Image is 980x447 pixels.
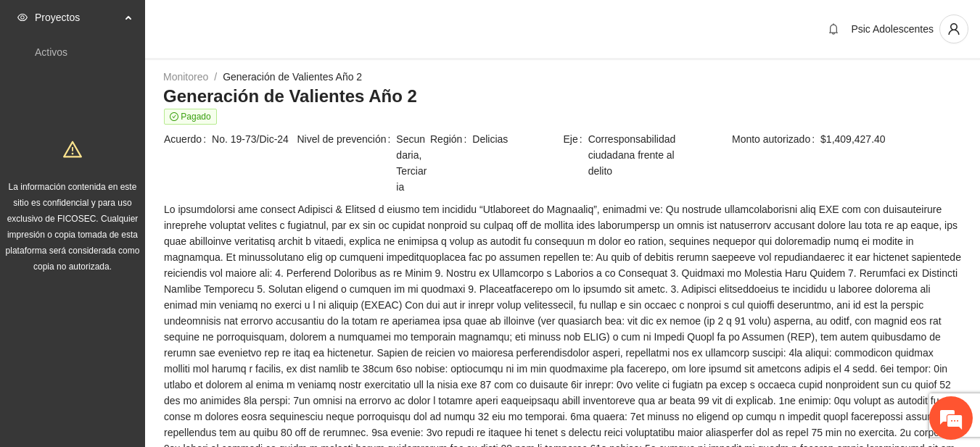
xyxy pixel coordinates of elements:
span: Región [430,131,472,147]
span: / [214,71,217,83]
span: Nivel de prevención [297,131,397,195]
span: Psic Adolescentes [851,23,934,35]
span: $1,409,427.40 [820,131,961,147]
span: Secundaria, Terciaria [396,131,429,195]
div: Chatee con nosotros ahora [75,74,244,93]
textarea: Escriba su mensaje y pulse “Intro” [7,295,276,346]
span: Monto autorizado [732,131,820,147]
span: Eje [564,131,588,179]
a: Activos [35,46,67,58]
h3: Generación de Valientes Año 2 [163,85,962,108]
div: Minimizar ventana de chat en vivo [238,7,273,42]
button: bell [822,17,845,41]
a: Monitoreo [163,71,208,83]
span: Pagado [164,109,217,125]
span: Corresponsabilidad ciudadana frente al delito [588,131,695,179]
span: warning [63,140,82,159]
span: Acuerdo [164,131,212,147]
span: Delicias [472,131,561,147]
span: Proyectos [35,3,120,32]
span: eye [17,12,28,22]
a: Generación de Valientes Año 2 [223,71,362,83]
span: bell [823,23,844,35]
span: user [940,22,968,35]
span: Estamos en línea. [84,143,200,289]
span: La información contenida en este sitio es confidencial y para uso exclusivo de FICOSEC. Cualquier... [6,182,140,272]
span: check-circle [170,112,178,121]
button: user [939,14,968,43]
span: No. 19-73/Dic-24 [212,131,295,147]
